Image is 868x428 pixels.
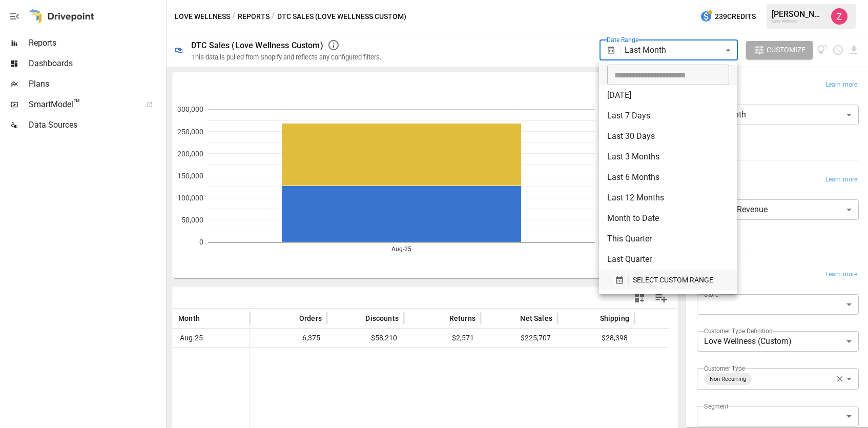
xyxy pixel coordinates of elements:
li: Last 30 Days [599,126,737,147]
li: Last 12 Months [599,188,737,208]
button: SELECT CUSTOM RANGE [607,270,729,290]
span: SELECT CUSTOM RANGE [633,274,713,287]
li: Last 3 Months [599,147,737,167]
li: Last 6 Months [599,167,737,188]
li: Last Quarter [599,249,737,270]
li: Month to Date [599,208,737,229]
li: This Quarter [599,229,737,249]
li: [DATE] [599,85,737,106]
li: Last 7 Days [599,106,737,126]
